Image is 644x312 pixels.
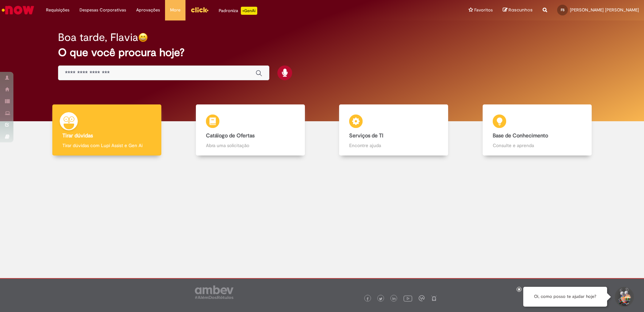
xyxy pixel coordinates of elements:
img: logo_footer_twitter.png [379,297,382,301]
button: Iniciar Conversa de Suporte [614,287,634,307]
span: More [170,7,180,13]
span: Aprovações [136,7,160,13]
b: Base de Conhecimento [493,132,548,139]
b: Tirar dúvidas [62,132,93,139]
span: Requisições [46,7,69,13]
img: happy-face.png [138,33,148,42]
div: Oi, como posso te ajudar hoje? [523,287,607,307]
div: Padroniza [219,7,257,15]
img: logo_footer_naosei.png [431,295,437,301]
b: Serviços de TI [349,132,383,139]
span: [PERSON_NAME] [PERSON_NAME] [570,7,639,13]
a: Serviços de TI Encontre ajuda [322,104,466,156]
a: Rascunhos [503,7,533,13]
img: logo_footer_facebook.png [366,297,369,301]
b: Catálogo de Ofertas [206,132,255,139]
p: Tirar dúvidas com Lupi Assist e Gen Ai [62,142,151,149]
img: logo_footer_linkedin.png [392,297,396,301]
p: Abra uma solicitação [206,142,295,149]
span: FS [561,8,565,12]
img: logo_footer_ambev_rotulo_gray.png [195,285,233,299]
a: Base de Conhecimento Consulte e aprenda [466,104,609,156]
p: Encontre ajuda [349,142,438,149]
img: click_logo_yellow_360x200.png [191,5,209,15]
p: Consulte e aprenda [493,142,582,149]
h2: Boa tarde, Flavia [58,32,138,43]
img: logo_footer_youtube.png [404,294,412,303]
p: +GenAi [241,7,257,15]
span: Favoritos [474,7,493,13]
img: ServiceNow [1,3,35,17]
img: logo_footer_workplace.png [419,295,425,301]
h2: O que você procura hoje? [58,47,586,58]
a: Tirar dúvidas Tirar dúvidas com Lupi Assist e Gen Ai [35,104,179,156]
a: Catálogo de Ofertas Abra uma solicitação [179,104,322,156]
span: Despesas Corporativas [79,7,126,13]
span: Rascunhos [508,7,533,13]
